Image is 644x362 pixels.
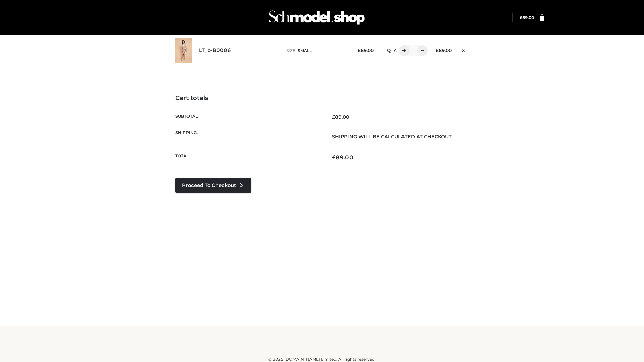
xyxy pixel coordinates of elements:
[436,48,452,53] bdi: 89.00
[286,48,347,54] p: size :
[175,125,322,148] th: Shipping:
[175,109,322,125] th: Subtotal
[175,178,251,193] a: Proceed to Checkout
[298,48,312,53] span: SMALL
[199,47,231,54] a: LT_b-B0006
[332,114,350,120] bdi: 89.00
[175,95,469,102] h4: Cart totals
[332,134,452,140] strong: Shipping will be calculated at checkout
[332,154,336,161] span: £
[459,45,469,54] a: Remove this item
[266,4,367,31] img: Schmodel Admin 964
[332,114,335,120] span: £
[520,15,534,20] a: £89.00
[436,48,439,53] span: £
[175,148,322,166] th: Total
[175,38,192,63] img: LT_b-B0006 - SMALL
[332,154,353,161] bdi: 89.00
[520,15,534,20] bdi: 89.00
[358,48,374,53] bdi: 89.00
[520,15,522,20] span: £
[380,45,425,56] div: QTY:
[358,48,361,53] span: £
